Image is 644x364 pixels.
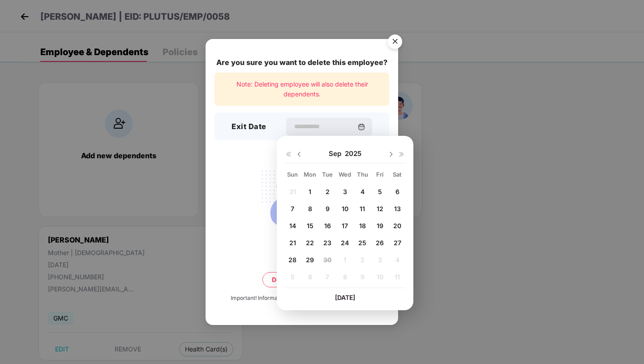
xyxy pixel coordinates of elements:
[252,165,352,235] img: svg+xml;base64,PHN2ZyB4bWxucz0iaHR0cDovL3d3dy53My5vcmcvMjAwMC9zdmciIHdpZHRoPSIyMjQiIGhlaWdodD0iMT...
[291,205,294,212] span: 7
[337,170,353,178] div: Wed
[358,123,365,130] img: svg+xml;base64,PHN2ZyBpZD0iQ2FsZW5kYXItMzJ4MzIiIHhtbG5zPSJodHRwOi8vd3d3LnczLm9yZy8yMDAwL3N2ZyIgd2...
[394,205,401,212] span: 13
[394,239,401,247] span: 27
[296,151,303,158] img: svg+xml;base64,PHN2ZyBpZD0iRHJvcGRvd24tMzJ4MzIiIHhtbG5zPSJodHRwOi8vd3d3LnczLm9yZy8yMDAwL3N2ZyIgd2...
[395,188,399,195] span: 6
[302,170,318,178] div: Mon
[360,205,365,212] span: 11
[343,188,347,195] span: 3
[320,170,335,178] div: Tue
[382,30,408,56] img: svg+xml;base64,PHN2ZyB4bWxucz0iaHR0cDovL3d3dy53My5vcmcvMjAwMC9zdmciIHdpZHRoPSI1NiIgaGVpZ2h0PSI1Ni...
[358,239,366,247] span: 25
[262,272,341,287] button: Delete permanently
[289,239,296,247] span: 21
[376,239,384,247] span: 26
[285,170,301,178] div: Sun
[307,222,313,230] span: 15
[326,188,330,195] span: 2
[215,57,389,68] div: Are you sure you want to delete this employee?
[382,30,407,55] button: Close
[215,73,389,106] div: Note: Deleting employee will also delete their dependents.
[288,256,296,264] span: 28
[345,149,361,158] span: 2025
[309,188,311,195] span: 1
[289,222,296,230] span: 14
[393,222,401,230] span: 20
[398,151,405,158] img: svg+xml;base64,PHN2ZyB4bWxucz0iaHR0cDovL3d3dy53My5vcmcvMjAwMC9zdmciIHdpZHRoPSIxNiIgaGVpZ2h0PSIxNi...
[359,222,366,230] span: 18
[335,294,355,301] span: [DATE]
[377,222,383,230] span: 19
[326,205,330,212] span: 9
[231,294,373,303] div: Important! Information once deleted, can’t be recovered.
[377,205,383,212] span: 12
[387,151,395,158] img: svg+xml;base64,PHN2ZyBpZD0iRHJvcGRvd24tMzJ4MzIiIHhtbG5zPSJodHRwOi8vd3d3LnczLm9yZy8yMDAwL3N2ZyIgd2...
[361,188,365,195] span: 4
[306,239,314,247] span: 22
[329,149,345,158] span: Sep
[324,222,331,230] span: 16
[308,205,312,212] span: 8
[378,188,382,195] span: 5
[342,205,348,212] span: 10
[390,170,405,178] div: Sat
[372,170,388,178] div: Fri
[285,151,292,158] img: svg+xml;base64,PHN2ZyB4bWxucz0iaHR0cDovL3d3dy53My5vcmcvMjAwMC9zdmciIHdpZHRoPSIxNiIgaGVpZ2h0PSIxNi...
[232,121,266,133] h3: Exit Date
[341,239,349,247] span: 24
[342,222,348,230] span: 17
[323,239,331,247] span: 23
[306,256,314,264] span: 29
[355,170,370,178] div: Thu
